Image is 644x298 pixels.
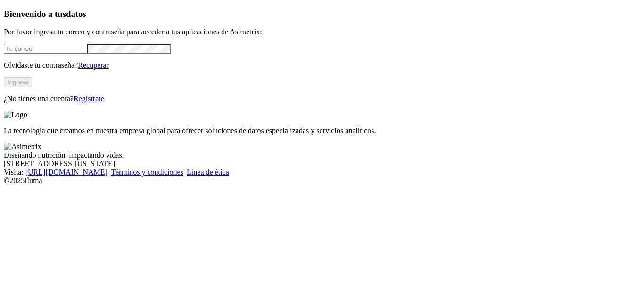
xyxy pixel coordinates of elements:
[111,168,183,176] a: Términos y condiciones
[4,44,87,54] input: Tu correo
[187,168,229,176] a: Línea de ética
[4,77,32,87] button: Ingresa
[25,168,107,176] a: [URL][DOMAIN_NAME]
[4,28,640,36] p: Por favor ingresa tu correo y contraseña para acceder a tus aplicaciones de Asimetrix:
[4,9,640,19] h3: Bienvenido a tus
[4,95,640,103] p: ¿No tienes una cuenta?
[4,168,640,177] div: Visita : | |
[4,151,640,160] div: Diseñando nutrición, impactando vidas.
[74,95,104,103] a: Regístrate
[4,61,640,70] p: Olvidaste tu contraseña?
[78,61,109,69] a: Recuperar
[66,9,86,19] span: datos
[4,143,41,151] img: Asimetrix
[4,177,640,185] div: © 2025 Iluma
[4,111,27,119] img: Logo
[4,127,640,135] p: La tecnología que creamos en nuestra empresa global para ofrecer soluciones de datos especializad...
[4,160,640,168] div: [STREET_ADDRESS][US_STATE].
